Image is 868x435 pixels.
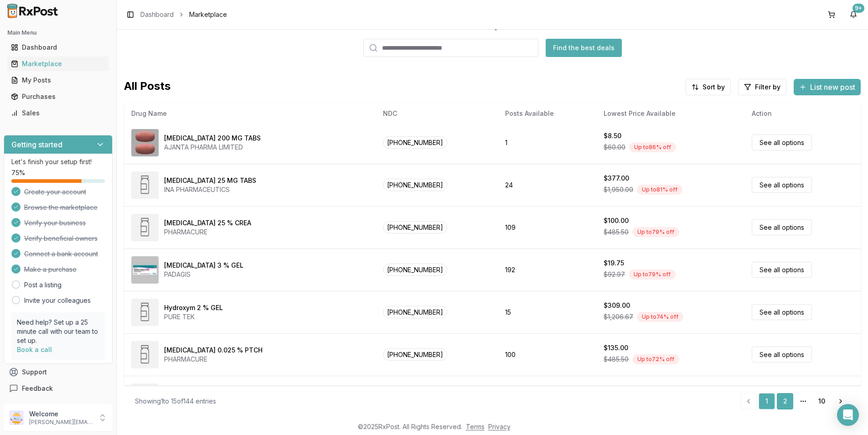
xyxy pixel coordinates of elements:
span: 75 % [11,168,25,177]
a: Sales [7,105,109,121]
span: $1,206.67 [604,312,633,321]
div: PURE TEK [164,312,223,321]
span: Feedback [22,384,53,393]
a: See all options [752,304,812,320]
td: 100 [498,376,596,418]
img: Capsaicin 0.025 % PTCH [131,341,159,368]
span: $60.00 [604,143,625,152]
p: [PERSON_NAME][EMAIL_ADDRESS][DOMAIN_NAME] [29,419,93,426]
button: Find the best deals [546,39,622,57]
div: Up to 79 % off [632,227,679,237]
span: Sort by [703,83,725,92]
div: $100.00 [604,216,629,225]
span: Verify beneficial owners [24,234,98,243]
span: $92.97 [604,270,625,279]
a: Marketplace [7,56,109,72]
span: [PHONE_NUMBER] [383,348,447,361]
nav: breadcrumb [140,10,227,19]
span: $485.50 [604,355,629,364]
div: Sales [11,109,105,118]
img: User avatar [9,410,24,425]
span: [PHONE_NUMBER] [383,136,447,149]
button: List new post [794,79,861,95]
div: PHARMACURE [164,228,251,237]
a: Privacy [488,423,511,430]
span: [PHONE_NUMBER] [383,179,447,191]
p: Need help? Set up a 25 minute call with our team to set up. [17,318,99,345]
a: See all options [752,262,812,278]
img: Methyl Salicylate 10 % PTCH [131,383,159,411]
img: Entacapone 200 MG TABS [131,129,159,156]
span: All Posts [124,79,170,95]
div: Up to 72 % off [632,354,679,364]
img: Diclofenac Potassium 25 MG TABS [131,171,159,199]
span: Browse the marketplace [24,203,98,212]
img: Hydroxym 2 % GEL [131,299,159,326]
a: See all options [752,135,812,150]
span: $1,950.00 [604,185,633,194]
h2: Main Menu [7,29,109,36]
span: [PHONE_NUMBER] [383,306,447,318]
td: 192 [498,249,596,291]
span: $485.50 [604,228,629,237]
a: See all options [752,177,812,193]
button: Marketplace [4,57,113,71]
a: Post a listing [24,280,62,290]
td: 1 [498,121,596,164]
a: Dashboard [140,10,174,19]
a: 10 [813,393,830,409]
div: [MEDICAL_DATA] 0.025 % PTCH [164,346,263,355]
div: [MEDICAL_DATA] 200 MG TABS [164,134,261,143]
button: Dashboard [4,40,113,55]
span: List new post [810,82,855,93]
div: 9+ [852,4,864,13]
a: Dashboard [7,39,109,56]
a: List new post [794,83,861,93]
td: 24 [498,164,596,206]
a: 1 [759,393,775,409]
button: 9+ [846,7,861,22]
div: $8.50 [604,131,621,140]
span: Filter by [755,83,780,92]
p: Let's finish your setup first! [11,157,105,166]
span: Create your account [24,187,86,197]
button: Purchases [4,89,113,104]
button: Sales [4,106,113,120]
div: $19.75 [604,259,624,268]
div: Up to 79 % off [629,269,676,280]
th: NDC [376,103,498,124]
img: Diclofenac Sodium 3 % GEL [131,256,159,284]
th: Drug Name [124,103,376,124]
a: Invite your colleagues [24,296,91,305]
div: My Posts [11,76,105,85]
a: Purchases [7,88,109,105]
div: Marketplace [11,59,105,68]
div: [MEDICAL_DATA] 25 % CREA [164,218,251,228]
button: Sort by [686,79,731,95]
div: [MEDICAL_DATA] 25 MG TABS [164,176,256,185]
div: AJANTA PHARMA LIMITED [164,143,261,152]
p: Welcome [29,409,93,419]
th: Lowest Price Available [596,103,744,124]
div: INA PHARMACEUTICS [164,185,256,194]
div: Hydroxym 2 % GEL [164,303,223,312]
div: PADAGIS [164,270,243,279]
img: Methyl Salicylate 25 % CREA [131,214,159,241]
img: RxPost Logo [4,4,62,18]
a: Book a call [17,346,52,353]
div: $135.00 [604,343,628,352]
div: Dashboard [11,43,105,52]
td: 100 [498,333,596,376]
div: $377.00 [604,174,629,183]
a: My Posts [7,72,109,88]
nav: pagination [740,393,850,409]
span: Connect a bank account [24,249,98,259]
button: Support [4,364,113,380]
td: 15 [498,291,596,333]
button: Filter by [738,79,786,95]
span: Marketplace [189,10,227,19]
a: See all options [752,219,812,235]
a: Go to next page [832,393,850,409]
span: [PHONE_NUMBER] [383,221,447,233]
a: See all options [752,347,812,362]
